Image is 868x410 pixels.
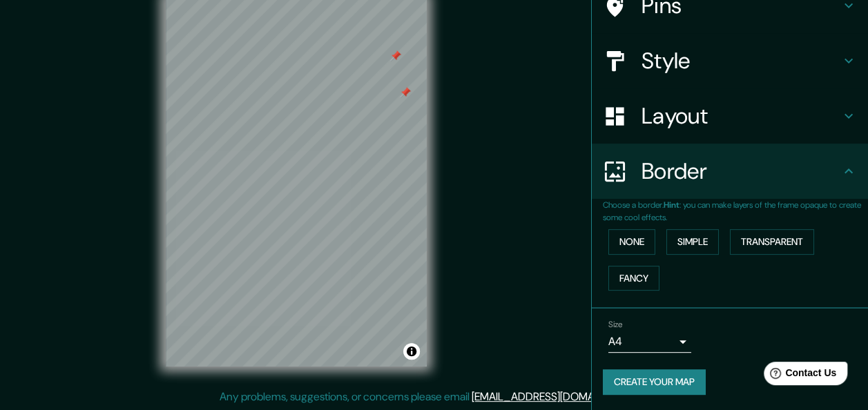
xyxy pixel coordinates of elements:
[745,356,853,395] iframe: Help widget launcher
[642,47,840,75] h4: Style
[642,102,840,130] h4: Layout
[664,199,679,211] b: Hint
[592,33,868,88] div: Style
[603,369,706,395] button: Create your map
[608,266,659,291] button: Fancy
[608,319,623,331] label: Size
[603,199,868,224] p: Choose a border. : you can make layers of the frame opaque to create some cool effects.
[730,229,814,255] button: Transparent
[472,389,642,404] a: [EMAIL_ADDRESS][DOMAIN_NAME]
[592,144,868,199] div: Border
[666,229,719,255] button: Simple
[608,229,655,255] button: None
[592,88,868,144] div: Layout
[608,331,691,353] div: A4
[403,343,420,360] button: Toggle attribution
[220,389,644,405] p: Any problems, suggestions, or concerns please email .
[642,157,840,185] h4: Border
